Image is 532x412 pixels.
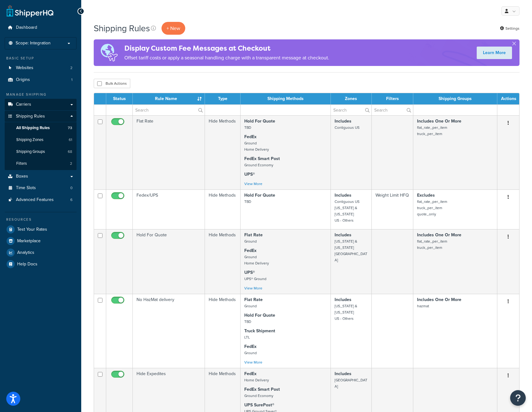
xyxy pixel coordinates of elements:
[5,217,77,222] div: Resources
[5,92,77,97] div: Manage Shipping
[5,22,77,33] a: Dashboard
[94,39,124,66] img: duties-banner-06bc72dcb5fe05cb3f9472aba00be2ae8eb53ab6f0d8bb03d382ba314ac3c341.png
[16,197,54,203] span: Advanced Features
[244,402,274,408] strong: UPS SurePost®
[244,350,257,356] small: Ground
[5,182,77,194] li: Time Slots
[5,62,77,74] li: Websites
[5,74,77,86] a: Origins 1
[244,140,269,152] small: Ground Home Delivery
[417,118,461,124] strong: Includes One Or More
[133,229,205,294] td: Hold For Quote
[5,182,77,194] a: Time Slots 0
[5,259,77,270] a: Help Docs
[68,149,72,154] span: 68
[244,370,256,377] strong: FedEx
[500,24,520,33] a: Settings
[417,232,461,238] strong: Includes One Or More
[5,235,77,247] a: Marketplace
[244,171,255,178] strong: UPS®
[244,239,257,244] small: Ground
[5,194,77,206] a: Advanced Features 6
[5,134,77,146] li: Shipping Zones
[5,158,77,169] li: Filters
[244,393,273,399] small: Ground Economy
[335,303,357,321] small: [US_STATE] & [US_STATE] US - Others
[331,105,372,115] input: Search
[205,189,241,229] td: Hide Methods
[244,303,257,309] small: Ground
[133,105,205,115] input: Search
[413,93,497,104] th: Shipping Groups
[70,65,72,71] span: 2
[244,319,251,324] small: TBD
[94,79,130,88] button: Bulk Actions
[205,229,241,294] td: Hide Methods
[133,115,205,189] td: Flat Rate
[17,227,47,232] span: Test Your Rates
[417,296,461,303] strong: Includes One Or More
[5,99,77,110] a: Carriers
[124,53,329,62] p: Offset tariff costs or apply a seasonal handling charge with a transparent message at checkout.
[16,41,51,46] span: Scope: Integration
[477,47,512,59] a: Learn More
[244,199,251,204] small: TBD
[335,296,351,303] strong: Includes
[372,189,413,229] td: Weight Limit HFQ
[335,199,360,223] small: Contiguous US [US_STATE] & [US_STATE] US - Others
[244,276,266,282] small: UPS® Ground
[17,250,34,255] span: Analytics
[205,93,241,104] th: Type
[16,25,37,30] span: Dashboard
[5,122,77,134] a: All Shipping Rules 73
[5,171,77,182] a: Boxes
[16,149,45,154] span: Shipping Groups
[16,125,50,131] span: All Shipping Rules
[244,312,275,319] strong: Hold For Quote
[71,77,72,83] span: 1
[16,137,43,143] span: Shipping Zones
[417,239,447,250] small: flat_rate_per_item truck_per_item
[497,93,519,104] th: Actions
[244,181,262,187] a: View More
[244,359,262,365] a: View More
[244,386,280,393] strong: FedEx Smart Post
[244,343,256,350] strong: FedEx
[417,303,429,309] small: hazmat
[16,161,27,166] span: Filters
[5,134,77,146] a: Shipping Zones 61
[16,102,31,107] span: Carriers
[335,370,351,377] strong: Includes
[5,56,77,61] div: Basic Setup
[70,161,72,166] span: 2
[417,192,435,198] strong: Excludes
[16,185,36,191] span: Time Slots
[16,174,28,179] span: Boxes
[133,93,205,104] th: Rule Name : activate to sort column ascending
[16,77,30,83] span: Origins
[68,125,72,131] span: 73
[417,125,447,137] small: flat_rate_per_item truck_per_item
[5,111,77,122] a: Shipping Rules
[244,192,275,198] strong: Hold For Quote
[5,158,77,169] a: Filters 2
[244,155,280,162] strong: FedEx Smart Post
[335,232,351,238] strong: Includes
[205,115,241,189] td: Hide Methods
[244,232,263,238] strong: Flat Rate
[417,199,447,217] small: flat_rate_per_item truck_per_item quote_only
[335,192,351,198] strong: Includes
[5,224,77,235] li: Test Your Rates
[124,43,329,53] h4: Display Custom Fee Messages at Checkout
[205,294,241,368] td: Hide Methods
[5,146,77,158] li: Shipping Groups
[133,294,205,368] td: No HazMat delivery
[106,93,133,104] th: Status
[244,296,263,303] strong: Flat Rate
[335,125,360,130] small: Contiguous US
